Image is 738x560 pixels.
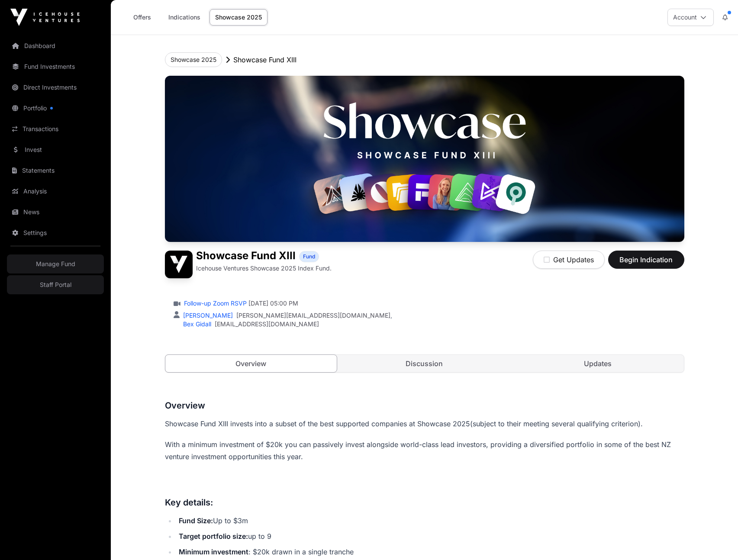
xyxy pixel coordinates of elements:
li: up to 9 [176,530,684,542]
li: : $20k drawn in a single tranche [176,546,684,558]
h3: Overview [165,399,684,412]
span: Begin Indication [619,254,674,265]
a: [EMAIL_ADDRESS][DOMAIN_NAME] [215,320,319,328]
a: News [7,203,104,222]
a: Follow-up Zoom RSVP [182,299,247,308]
button: Account [667,9,714,26]
span: Showcase Fund XIII invests into a subset of the best supported companies at Showcase 2025 [165,419,470,428]
strong: Fund Size: [179,516,213,525]
p: Icehouse Ventures Showcase 2025 Index Fund. [196,264,332,273]
button: Begin Indication [608,251,684,269]
img: Showcase Fund XIII [165,76,684,242]
li: Up to $3m [176,515,684,527]
a: Invest [7,140,104,159]
a: [PERSON_NAME][EMAIL_ADDRESS][DOMAIN_NAME] [236,311,390,320]
a: Settings [7,223,104,242]
a: Direct Investments [7,78,104,97]
h3: Key details: [165,496,684,509]
a: Dashboard [7,36,104,55]
a: Staff Portal [7,275,104,294]
button: Showcase 2025 [165,52,222,67]
p: With a minimum investment of $20k you can passively invest alongside world-class lead investors, ... [165,438,684,463]
a: Updates [512,355,684,372]
a: Discussion [338,355,510,372]
nav: Tabs [165,355,684,372]
button: Get Updates [533,251,605,269]
a: Showcase 2025 [209,9,267,26]
span: [DATE] 05:00 PM [248,299,298,308]
p: (subject to their meeting several qualifying criterion). [165,418,684,430]
a: Indications [163,9,206,26]
a: Overview [165,354,338,373]
a: Begin Indication [608,259,684,268]
a: Statements [7,161,104,180]
a: Fund Investments [7,57,104,76]
img: Icehouse Ventures Logo [10,9,80,26]
div: , [181,311,392,320]
strong: Minimum investment [179,547,248,556]
a: Analysis [7,182,104,201]
a: Transactions [7,119,104,138]
a: Offers [125,9,159,26]
h1: Showcase Fund XIII [196,251,296,262]
a: Manage Fund [7,254,104,274]
strong: Target portfolio size: [179,532,248,541]
p: Showcase Fund XIII [233,55,296,65]
img: Showcase Fund XIII [165,251,193,278]
a: [PERSON_NAME] [181,312,233,319]
a: Bex Gidall [181,320,211,328]
a: Portfolio [7,99,104,118]
span: Fund [303,253,315,260]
